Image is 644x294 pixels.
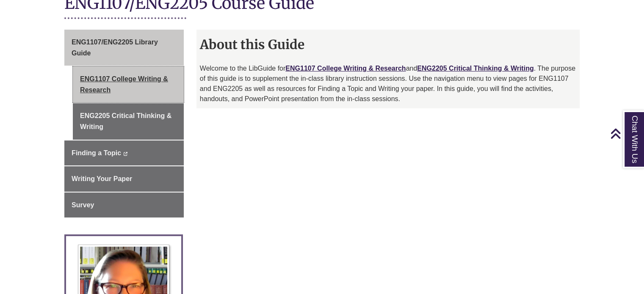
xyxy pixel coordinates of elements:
[123,152,128,156] i: This link opens in a new window
[64,30,184,217] div: Guide Page Menu
[72,38,158,57] span: ENG1107/ENG2205 Library Guide
[64,140,184,166] a: Finding a Topic
[72,149,121,157] span: Finding a Topic
[73,66,184,102] a: ENG1107 College Writing & Research
[72,201,94,209] span: Survey
[64,192,184,218] a: Survey
[73,103,184,139] a: ENG2205 Critical Thinking & Writing
[196,34,580,55] h2: About this Guide
[64,166,184,192] a: Writing Your Paper
[64,30,184,66] a: ENG1107/ENG2205 Library Guide
[285,65,406,72] a: ENG1107 College Writing & Research
[417,65,533,72] a: ENG2205 Critical Thinking & Writing
[200,63,576,104] p: Welcome to the LibGuide for and . The purpose of this guide is to supplement the in-class library...
[72,175,132,182] span: Writing Your Paper
[610,128,642,139] a: Back to Top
